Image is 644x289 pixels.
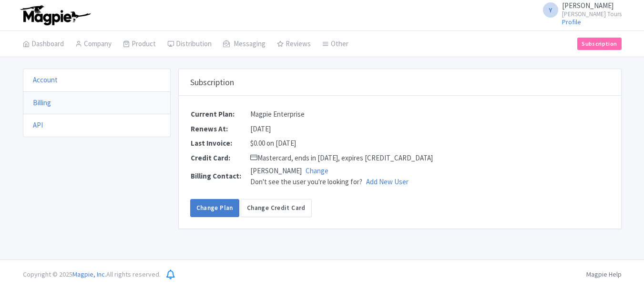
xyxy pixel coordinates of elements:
[250,151,433,166] td: Mastercard, ends in [DATE], expires [CREDIT_CARD_DATA]
[190,107,250,122] th: Current Plan:
[241,199,312,217] button: Change Credit Card
[277,31,311,58] a: Reviews
[366,177,409,186] a: Add New User
[223,31,266,58] a: Messaging
[190,136,250,151] th: Last Invoice:
[190,151,250,166] th: Credit Card:
[322,31,348,58] a: Other
[72,270,106,279] span: Magpie, Inc.
[250,177,433,188] div: Don't see the user you're looking for?
[250,107,433,122] td: Magpie Enterprise
[250,165,433,188] td: [PERSON_NAME]
[75,31,112,58] a: Company
[33,75,58,84] a: Account
[18,5,92,26] img: logo-ab69f6fb50320c5b225c76a69d11143b.png
[17,269,166,279] div: Copyright © 2025 All rights reserved.
[306,166,328,175] a: Change
[190,122,250,137] th: Renews At:
[537,2,622,17] a: Y [PERSON_NAME] [PERSON_NAME] Tours
[562,11,622,17] small: [PERSON_NAME] Tours
[577,38,621,50] a: Subscription
[543,2,558,18] span: Y
[250,136,433,151] td: $0.00 on [DATE]
[190,199,239,217] a: Change Plan
[586,270,622,279] a: Magpie Help
[190,77,234,88] h3: Subscription
[123,31,156,58] a: Product
[562,1,613,10] span: [PERSON_NAME]
[562,18,581,26] a: Profile
[190,165,250,188] th: Billing Contact:
[250,122,433,137] td: [DATE]
[33,120,43,130] a: API
[33,98,51,107] a: Billing
[167,31,212,58] a: Distribution
[23,31,64,58] a: Dashboard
